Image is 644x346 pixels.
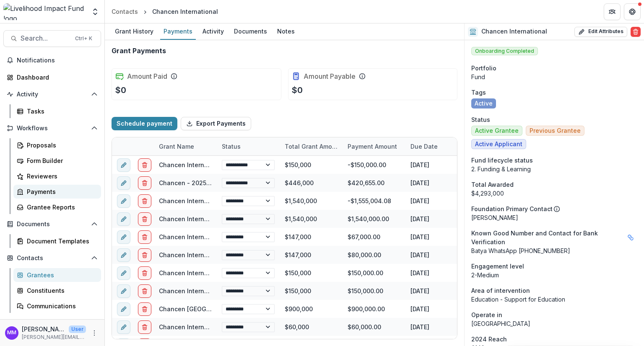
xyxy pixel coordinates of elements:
[13,154,101,168] a: Form Builder
[471,295,637,304] p: Education - Support for Education
[343,142,402,151] div: Payment Amount
[112,47,166,55] h2: Grant Payments
[159,179,265,186] a: Chancen - 2025 USAID Funding Gap
[217,137,280,155] div: Status
[115,84,126,96] p: $0
[117,212,130,226] button: edit
[624,231,637,244] button: Linked binding
[89,3,101,20] button: Open entity switcher
[471,246,637,255] p: Batya WhatsApp [PHONE_NUMBER]
[117,248,130,262] button: edit
[138,248,151,262] button: delete
[405,282,468,300] div: [DATE]
[471,72,637,81] p: Fund
[343,174,405,192] div: $420,655.00
[138,302,151,316] button: delete
[343,282,405,300] div: $150,000.00
[112,7,138,16] div: Contacts
[159,215,283,222] a: Chancen International - 2025 Bridge Loan
[471,286,530,295] span: Area of intervention
[160,25,196,37] div: Payments
[631,27,641,37] button: Delete
[217,142,246,151] div: Status
[280,192,343,210] div: $1,540,000
[405,264,468,282] div: [DATE]
[471,262,524,271] span: Engagement level
[471,335,507,343] span: 2024 Reach
[481,28,547,35] h2: Chancen International
[13,299,101,313] a: Communications
[231,23,270,40] a: Documents
[17,221,88,228] span: Documents
[405,156,468,174] div: [DATE]
[127,72,167,80] h2: Amount Paid
[7,330,16,336] div: Miriam Mwangi
[471,47,538,55] span: Onboarding Completed
[17,91,88,98] span: Activity
[343,228,405,246] div: $67,000.00
[138,176,151,190] button: delete
[181,117,251,130] button: Export Payments
[3,70,101,84] a: Dashboard
[199,25,227,37] div: Activity
[73,34,94,43] div: Ctrl + K
[138,194,151,208] button: delete
[280,142,343,151] div: Total Grant Amount
[27,107,94,116] div: Tasks
[27,286,94,295] div: Constituents
[343,318,405,336] div: $60,000.00
[117,194,130,208] button: edit
[27,156,94,165] div: Form Builder
[405,192,468,210] div: [DATE]
[17,255,88,262] span: Contacts
[152,7,218,16] div: Chancen International
[471,180,514,189] span: Total Awarded
[159,269,265,276] a: Chancen International - 2024 Grant
[231,25,270,37] div: Documents
[280,264,343,282] div: $150,000
[475,100,493,107] span: Active
[21,34,70,42] span: Search...
[471,204,553,213] p: Foundation Primary Contact
[13,138,101,152] a: Proposals
[405,228,468,246] div: [DATE]
[138,158,151,172] button: delete
[22,325,65,333] p: [PERSON_NAME]
[27,271,94,279] div: Grantees
[3,30,101,47] button: Search...
[624,3,641,20] button: Get Help
[138,320,151,334] button: delete
[13,185,101,199] a: Payments
[159,287,263,294] a: Chancen International - 2024 Loan
[13,169,101,183] a: Reviewers
[471,189,637,198] div: $4,293,000
[13,104,101,118] a: Tasks
[405,210,468,228] div: [DATE]
[3,3,86,20] img: Livelihood Impact Fund logo
[280,137,343,155] div: Total Grant Amount
[159,305,302,312] a: Chancen [GEOGRAPHIC_DATA] - 2023 Grant - 2/2
[471,156,533,165] span: Fund lifecycle status
[3,121,101,135] button: Open Workflows
[17,57,98,64] span: Notifications
[159,233,360,240] a: Chancen International - 2025 [GEOGRAPHIC_DATA]-7 Academy Grant
[304,72,356,80] h2: Amount Payable
[17,125,88,132] span: Workflows
[13,200,101,214] a: Grantee Reports
[3,316,101,330] button: Open Data & Reporting
[274,23,298,40] a: Notes
[159,251,360,258] a: Chancen International - 2025 [GEOGRAPHIC_DATA]-7 Academy Grant
[117,176,130,190] button: edit
[530,127,581,134] span: Previous Grantee
[280,246,343,264] div: $147,000
[343,210,405,228] div: $1,540,000.00
[3,251,101,265] button: Open Contacts
[22,333,86,341] p: [PERSON_NAME][EMAIL_ADDRESS][DOMAIN_NAME]
[69,325,86,333] p: User
[471,319,637,328] p: [GEOGRAPHIC_DATA]
[405,174,468,192] div: [DATE]
[159,323,306,331] a: Chancen International - 2023 Grant for DD person
[89,328,99,338] button: More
